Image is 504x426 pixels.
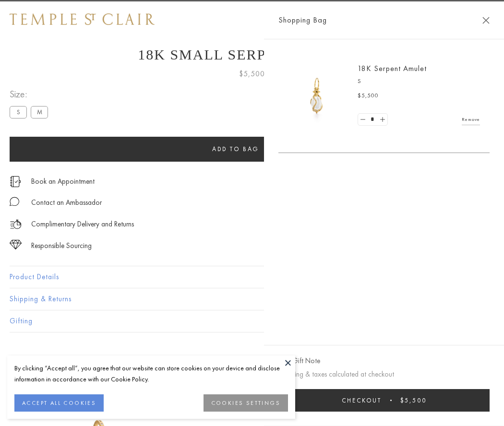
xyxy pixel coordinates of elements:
[482,17,490,24] button: Close Shopping Bag
[342,396,382,404] span: Checkout
[10,310,494,332] button: Gifting
[278,355,320,367] button: Add Gift Note
[10,240,22,249] img: icon_sourcing.svg
[358,114,368,126] a: Set quantity to 0
[278,389,490,412] button: Checkout $5,500
[462,114,480,125] a: Remove
[400,396,427,404] span: $5,500
[14,394,104,412] button: ACCEPT ALL COOKIES
[10,106,27,118] label: S
[278,14,327,26] span: Shopping Bag
[10,137,462,162] button: Add to bag
[31,240,92,252] div: Responsible Sourcing
[239,68,265,80] span: $5,500
[10,86,52,102] span: Size:
[10,176,21,187] img: icon_appointment.svg
[31,197,102,209] div: Contact an Ambassador
[358,77,480,86] p: S
[10,218,22,230] img: icon_delivery.svg
[358,63,427,73] a: 18K Serpent Amulet
[31,218,134,230] p: Complimentary Delivery and Returns
[204,394,288,412] button: COOKIES SETTINGS
[14,363,288,385] div: By clicking “Accept all”, you agree that our website can store cookies on your device and disclos...
[288,67,346,125] img: P51836-E11SERPPV
[10,13,155,25] img: Temple St. Clair
[31,106,48,118] label: M
[358,91,379,101] span: $5,500
[10,197,19,206] img: MessageIcon-01_2.svg
[10,47,494,63] h1: 18K Small Serpent Amulet
[278,368,490,380] p: Shipping & taxes calculated at checkout
[10,288,494,310] button: Shipping & Returns
[377,114,387,126] a: Set quantity to 2
[31,176,95,187] a: Book an Appointment
[10,266,494,288] button: Product Details
[212,145,259,153] span: Add to bag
